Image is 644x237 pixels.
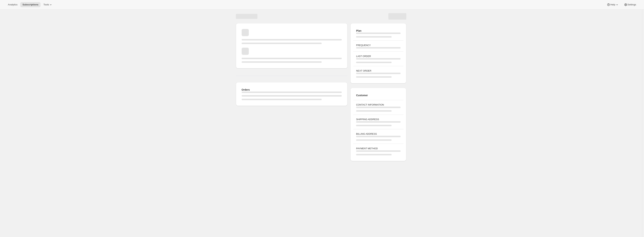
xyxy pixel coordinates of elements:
[20,2,41,7] button: Subscriptions
[8,3,17,6] span: Analytics
[356,54,400,58] h3: LAST ORDER
[605,2,621,7] button: Help
[232,10,411,163] div: Page loading
[6,2,20,7] button: Analytics
[356,44,400,47] h3: FREQUENCY
[356,147,400,150] h3: PAYMENT METHOD
[622,2,638,7] button: Settings
[22,3,38,6] span: Subscriptions
[242,88,342,92] h2: Orders
[356,69,400,73] h3: NEXT ORDER
[41,2,55,7] button: Tools
[356,103,400,107] h3: CONTACT INFORMATION
[356,94,400,97] h2: Customer
[356,132,400,136] h3: BILLING ADDRESS
[610,3,615,6] span: Help
[356,118,400,121] h3: SHIPPING ADDRESS
[356,29,400,33] h2: Plan
[43,3,49,6] span: Tools
[627,3,636,6] span: Settings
